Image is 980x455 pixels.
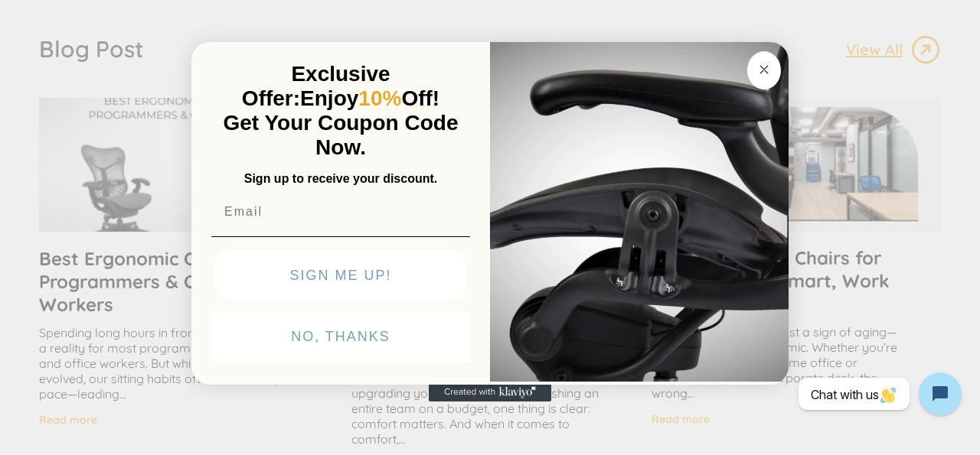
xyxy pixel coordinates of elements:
span: Get Your Coupon Code Now. [224,111,459,159]
span: 10% [358,86,401,110]
img: 92d77583-a095-41f6-84e7-858462e0427a.jpeg [490,39,789,382]
span: Sign up to receive your discount. [244,172,437,185]
button: SIGN ME UP! [214,250,467,301]
button: NO, THANKS [211,311,470,362]
button: Close dialog [747,51,781,89]
span: Enjoy Off! [300,86,439,110]
input: Email [211,197,470,227]
a: Created with Klaviyo - opens in a new tab [429,383,551,401]
span: Exclusive Offer: [242,62,390,110]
